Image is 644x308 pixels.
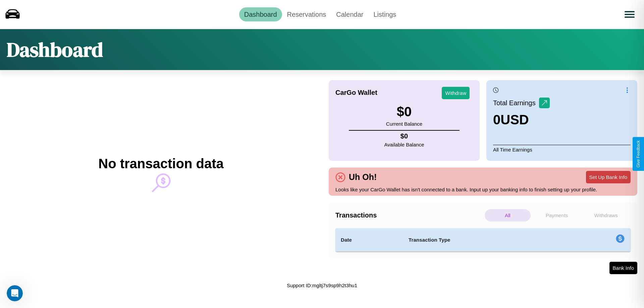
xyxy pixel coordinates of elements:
[345,172,380,182] h4: Uh Oh!
[442,87,470,99] button: Withdraw
[287,281,357,290] p: Support ID: mgltj7s9sp9h2t3hu1
[7,285,23,301] iframe: Intercom live chat
[485,209,531,222] p: All
[493,97,539,109] p: Total Earnings
[493,112,550,127] h3: 0 USD
[98,156,223,171] h2: No transaction data
[386,104,422,119] h3: $ 0
[335,185,631,194] p: Looks like your CarGo Wallet has isn't connected to a bank. Input up your banking info to finish ...
[534,209,580,222] p: Payments
[409,236,561,244] h4: Transaction Type
[282,7,331,21] a: Reservations
[335,89,377,97] h4: CarGo Wallet
[609,262,637,274] button: Bank Info
[331,7,368,21] a: Calendar
[384,132,424,140] h4: $ 0
[341,236,398,244] h4: Date
[493,145,631,154] p: All Time Earnings
[583,209,629,222] p: Withdraws
[386,119,422,128] p: Current Balance
[7,36,103,63] h1: Dashboard
[239,7,282,21] a: Dashboard
[586,171,631,183] button: Set Up Bank Info
[620,5,639,24] button: Open menu
[368,7,401,21] a: Listings
[384,140,424,149] p: Available Balance
[335,211,483,219] h4: Transactions
[335,228,631,252] table: simple table
[636,140,641,168] div: Give Feedback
